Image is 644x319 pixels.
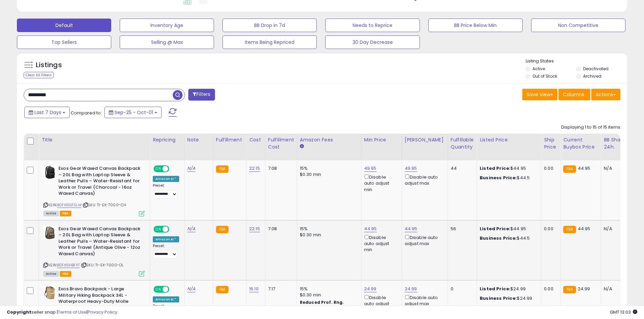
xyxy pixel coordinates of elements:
a: B0FK6GFSLM [57,202,81,208]
div: Current Buybox Price [563,136,598,151]
div: $44.5 [480,235,536,241]
label: Archived [583,73,601,79]
div: ASIN: [43,165,145,215]
a: B0FK6HBF4T [57,262,80,268]
div: Listed Price [480,136,538,143]
div: BB Share 24h. [604,136,628,151]
span: OFF [168,287,179,292]
div: $44.95 [480,226,536,232]
button: Columns [558,89,590,100]
span: All listings currently available for purchase on Amazon [43,211,59,216]
b: Business Price: [480,235,517,241]
div: Min Price [364,136,399,143]
a: N/A [187,165,195,172]
div: Amazon Fees [300,136,358,143]
b: Listed Price: [480,225,510,232]
div: Note [187,136,210,143]
small: FBA [563,165,576,173]
span: All listings currently available for purchase on Amazon [43,271,59,277]
a: 22.15 [249,225,260,232]
span: 44.95 [578,225,591,232]
a: 49.95 [364,165,377,172]
div: Disable auto adjust min [364,294,397,313]
span: FBA [60,271,71,277]
a: Terms of Use [58,309,87,315]
small: FBA [216,226,229,233]
div: 0 [451,286,472,292]
small: FBA [563,226,576,233]
div: $44.95 [480,165,536,171]
a: N/A [187,286,195,292]
div: 15% [300,165,356,171]
div: Preset: [153,244,179,259]
small: FBA [216,286,229,293]
a: 44.95 [405,225,418,232]
div: $0.30 min [300,292,356,298]
div: Disable auto adjust min [364,234,397,253]
div: $0.30 min [300,171,356,178]
label: Active [532,66,545,72]
div: Displaying 1 to 15 of 15 items [561,124,620,131]
button: BB Drop in 7d [222,19,317,32]
span: ON [154,287,163,292]
div: 56 [451,226,472,232]
span: 44.95 [578,165,591,171]
div: 44 [451,165,472,171]
b: Business Price: [480,175,517,181]
span: ON [154,226,163,232]
div: seller snap | | [7,309,117,316]
div: 15% [300,286,356,292]
div: Clear All Filters [24,72,54,78]
button: Actions [591,89,620,100]
b: Business Price: [480,295,517,301]
span: 2025-10-9 13:03 GMT [610,309,637,315]
button: Needs to Reprice [325,19,420,32]
strong: Copyright [7,309,31,315]
div: $24.99 [480,295,536,301]
button: Last 7 Days [24,107,70,118]
div: Amazon AI * [153,236,179,242]
b: Exos Gear Waxed Canvas Backpack – 20L Bag with Laptop Sleeve & Leather Pulls – Water-Resistant fo... [58,165,141,198]
div: Fulfillable Quantity [451,136,474,151]
span: ON [154,166,163,172]
div: Preset: [153,183,179,198]
label: Deactivated [583,66,609,72]
div: Fulfillment [216,136,243,143]
img: 511yA-WHGVL._SL40_.jpg [43,286,57,299]
a: Privacy Policy [88,309,117,315]
a: 16.10 [249,286,259,292]
div: N/A [604,226,626,232]
button: Non Competitive [531,19,625,32]
div: 0.00 [544,165,555,171]
button: 30 Day Decrease [325,35,420,49]
button: Items Being Repriced [222,35,317,49]
button: BB Price Below Min [428,19,523,32]
span: Compared to: [71,110,102,116]
button: Inventory Age [120,19,214,32]
div: N/A [604,286,626,292]
span: Sep-25 - Oct-01 [115,109,153,116]
div: N/A [604,165,626,171]
label: Out of Stock [532,73,557,79]
div: 7.17 [268,286,292,292]
button: Filters [188,89,215,101]
button: Top Sellers [17,35,111,49]
div: Disable auto adjust min [364,173,397,193]
div: 15% [300,226,356,232]
a: 24.99 [364,286,377,292]
a: 22.15 [249,165,260,172]
span: FBA [60,211,71,216]
div: [PERSON_NAME] [405,136,445,143]
span: OFF [168,226,179,232]
div: 0.00 [544,286,555,292]
div: Disable auto adjust max [405,234,443,247]
div: 7.08 [268,226,292,232]
div: Repricing [153,136,182,143]
p: Listing States: [526,58,627,64]
small: FBA [216,165,229,173]
span: 24.99 [578,286,590,292]
img: 413DBFhUEcL._SL40_.jpg [43,226,57,239]
div: Title [42,136,147,143]
div: $0.30 min [300,232,356,238]
button: Save View [522,89,557,100]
